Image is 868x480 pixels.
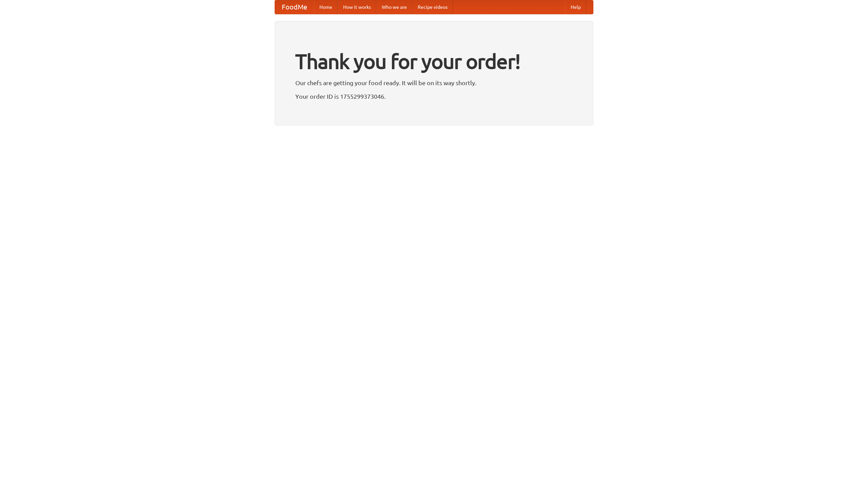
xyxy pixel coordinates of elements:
a: Help [565,0,586,14]
a: Recipe videos [412,0,453,14]
p: Our chefs are getting your food ready. It will be on its way shortly. [295,78,573,88]
a: How it works [338,0,376,14]
h1: Thank you for your order! [295,45,573,78]
a: FoodMe [275,0,314,14]
p: Your order ID is 1755299373046. [295,91,573,101]
a: Home [314,0,338,14]
a: Who we are [376,0,412,14]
